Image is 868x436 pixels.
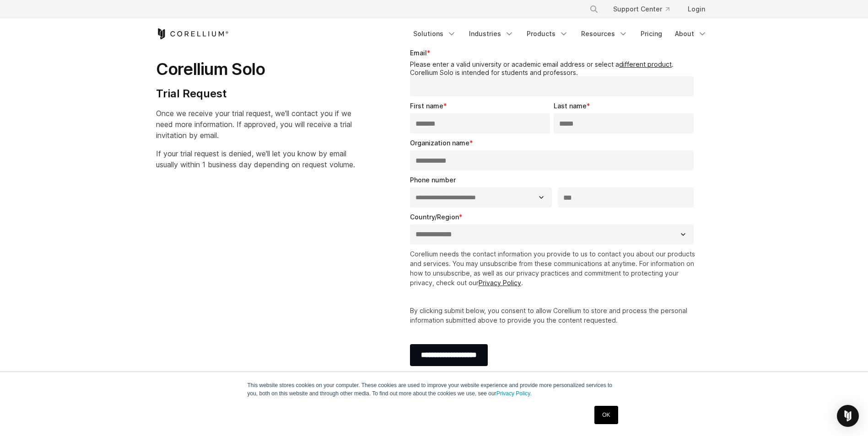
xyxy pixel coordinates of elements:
[410,306,698,325] p: By clicking submit below, you consent to allow Corellium to store and process the personal inform...
[479,279,521,287] a: Privacy Policy
[156,28,229,39] a: Corellium Home
[464,26,519,42] a: Industries
[410,249,698,287] p: Corellium needs the contact information you provide to us to contact you about our products and s...
[554,102,587,110] span: Last name
[408,26,712,42] div: Navigation Menu
[408,26,462,42] a: Solutions
[521,26,574,42] a: Products
[410,213,459,221] span: Country/Region
[669,26,712,42] a: About
[410,49,427,57] span: Email
[586,1,602,17] button: Search
[248,381,621,398] p: This website stores cookies on your computer. These cookies are used to improve your website expe...
[680,1,712,17] a: Login
[156,149,355,169] span: If your trial request is denied, we'll let you know by email usually within 1 business day depend...
[837,405,859,427] div: Open Intercom Messenger
[594,406,618,424] a: OK
[410,139,469,147] span: Organization name
[635,26,668,42] a: Pricing
[410,102,443,110] span: First name
[496,390,532,397] a: Privacy Policy.
[606,1,677,17] a: Support Center
[576,26,633,42] a: Resources
[156,109,352,140] span: Once we receive your trial request, we'll contact you if we need more information. If approved, y...
[578,1,712,17] div: Navigation Menu
[619,60,672,68] a: different product
[156,59,355,80] h1: Corellium Solo
[410,60,698,76] legend: Please enter a valid university or academic email address or select a . Corellium Solo is intende...
[156,87,355,101] h4: Trial Request
[410,176,456,184] span: Phone number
